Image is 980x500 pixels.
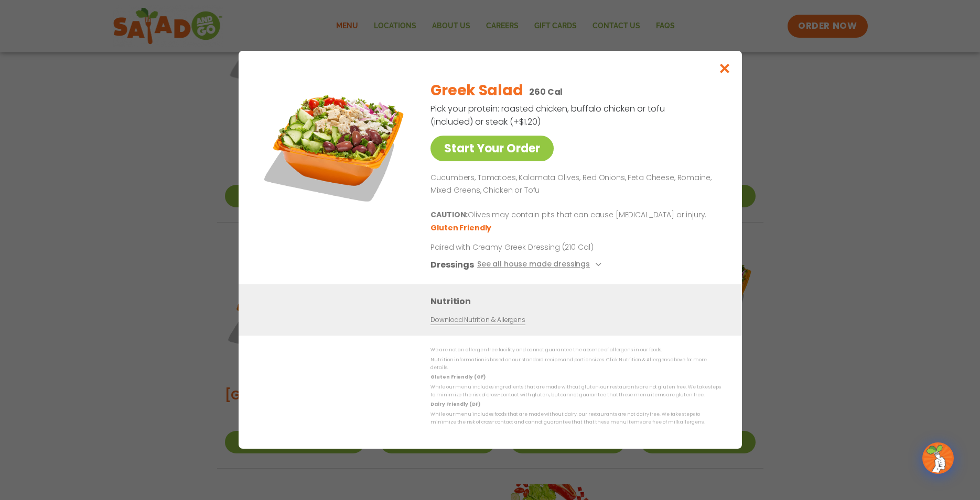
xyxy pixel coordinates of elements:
[430,172,717,197] p: Cucumbers, Tomatoes, Kalamata Olives, Red Onions, Feta Cheese, Romaine, Mixed Greens, Chicken or ...
[430,410,721,427] p: While our menu includes foods that are made without dairy, our restaurants are not dairy free. We...
[430,374,485,381] strong: Gluten Friendly (GF)
[430,223,493,234] li: Gluten Friendly
[430,295,726,308] h3: Nutrition
[430,383,721,399] p: While our menu includes ingredients that are made without gluten, our restaurants are not gluten ...
[477,259,604,272] button: See all house made dressings
[262,72,409,218] img: Featured product photo for Greek Salad
[430,210,468,220] b: CAUTION:
[430,356,721,372] p: Nutrition information is based on our standard recipes and portion sizes. Click Nutrition & Aller...
[430,242,624,253] p: Paired with Creamy Greek Dressing (210 Cal)
[707,51,741,86] button: Close modal
[430,209,717,222] p: Olives may contain pits that can cause [MEDICAL_DATA] or injury.
[529,85,563,98] p: 260 Cal
[430,136,554,161] a: Start Your Order
[430,316,525,326] a: Download Nutrition & Allergens
[430,347,721,354] p: We are not an allergen free facility and cannot guarantee the absence of allergens in our foods.
[923,443,953,473] img: wpChatIcon
[430,80,523,102] h2: Greek Salad
[430,402,480,408] strong: Dairy Friendly (DF)
[430,259,474,272] h3: Dressings
[430,102,666,128] p: Pick your protein: roasted chicken, buffalo chicken or tofu (included) or steak (+$1.20)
